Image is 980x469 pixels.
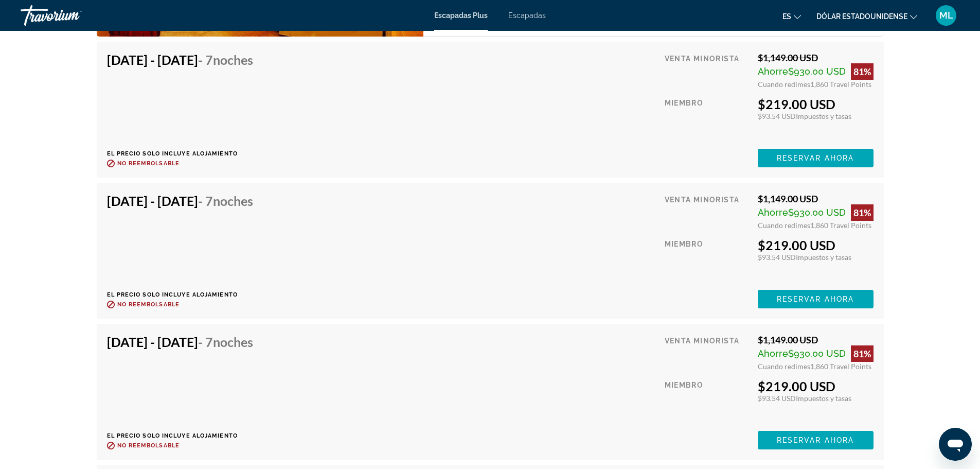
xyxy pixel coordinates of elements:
span: - 7 [198,52,253,67]
div: $1,149.00 USD [758,334,874,345]
span: 1,860 Travel Points [810,80,871,89]
span: $930.00 USD [788,66,846,77]
span: Reservar ahora [777,436,854,444]
div: $219.00 USD [758,96,874,112]
iframe: Botón para iniciar la ventana de mensajería [939,428,972,461]
div: $1,149.00 USD [758,193,874,204]
button: Cambiar moneda [816,9,917,24]
div: Venta minorista [665,193,750,230]
font: es [782,12,791,21]
div: 81% [851,345,874,362]
a: Escapadas [508,11,546,20]
font: Dólar estadounidense [816,12,907,21]
span: - 7 [198,193,253,209]
div: $219.00 USD [758,237,874,253]
span: Ahorre [758,66,788,77]
font: ML [939,10,953,21]
button: Cambiar idioma [782,9,801,24]
span: Reservar ahora [777,154,854,162]
span: 1,860 Travel Points [810,362,871,371]
span: Ahorre [758,207,788,218]
span: $930.00 USD [788,348,846,359]
span: Cuando redimes [758,221,810,230]
span: Impuestos y tasas [796,112,851,120]
span: $930.00 USD [788,207,846,218]
div: Venta minorista [665,52,750,89]
span: noches [213,52,253,67]
h4: [DATE] - [DATE] [107,52,253,67]
div: Miembro [665,96,750,141]
span: No reembolsable [117,301,180,308]
p: El precio solo incluye alojamiento [107,150,261,157]
span: 1,860 Travel Points [810,221,871,230]
div: Miembro [665,378,750,423]
span: No reembolsable [117,442,180,449]
div: $93.54 USD [758,253,874,262]
div: Venta minorista [665,334,750,371]
span: No reembolsable [117,160,180,167]
span: noches [213,193,253,209]
span: Cuando redimes [758,80,810,89]
div: Miembro [665,237,750,282]
div: 81% [851,204,874,221]
button: Menú de usuario [933,5,959,26]
h4: [DATE] - [DATE] [107,334,253,350]
div: $93.54 USD [758,112,874,120]
span: Cuando redimes [758,362,810,371]
span: Reservar ahora [777,295,854,303]
p: El precio solo incluye alojamiento [107,432,261,439]
span: - 7 [198,334,253,350]
div: $219.00 USD [758,378,874,394]
a: Escapadas Plus [434,11,488,20]
button: Reservar ahora [758,431,874,449]
p: El precio solo incluye alojamiento [107,291,261,298]
span: Impuestos y tasas [796,394,851,403]
span: Impuestos y tasas [796,253,851,262]
button: Reservar ahora [758,149,874,167]
div: $93.54 USD [758,394,874,403]
div: 81% [851,63,874,80]
span: Ahorre [758,348,788,359]
h4: [DATE] - [DATE] [107,193,253,209]
button: Reservar ahora [758,290,874,308]
a: Travorium [21,2,123,29]
span: noches [213,334,253,350]
div: $1,149.00 USD [758,52,874,63]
